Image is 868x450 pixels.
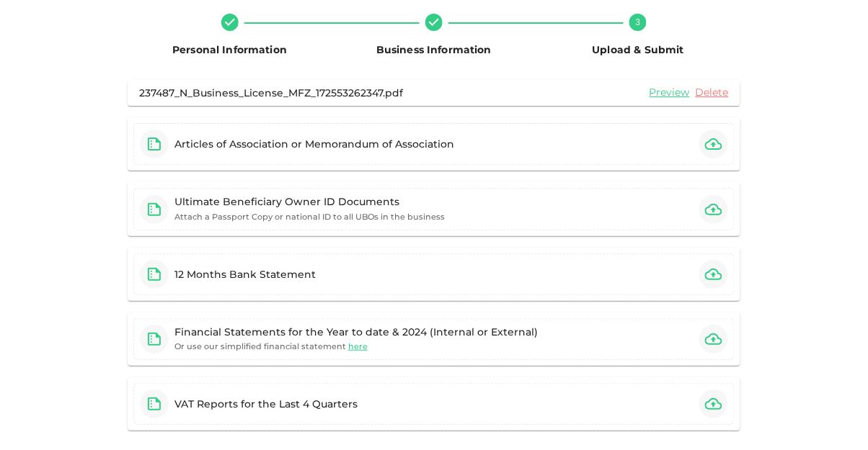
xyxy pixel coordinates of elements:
[174,339,368,354] small: Or use our simplified financial statement
[348,341,368,351] span: here
[174,212,445,222] small: Attach a Passport Copy or national ID to all UBOs in the business
[696,86,729,99] a: Delete
[174,194,445,209] div: Ultimate Beneficiary Owner ID Documents
[174,137,454,151] div: Articles of Association or Memorandum of Association
[376,43,492,56] span: Business Information
[593,43,684,56] span: Upload & Submit
[174,397,358,411] div: VAT Reports for the Last 4 Quarters
[174,325,538,339] div: Financial Statements for the Year to date & 2024 (Internal or External)
[636,17,641,27] text: 3
[172,43,287,56] span: Personal Information
[139,86,403,100] div: 237487_N_Business_License_MFZ_172553262347.pdf
[174,267,316,282] div: 12 Months Bank Statement
[650,86,690,99] a: Preview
